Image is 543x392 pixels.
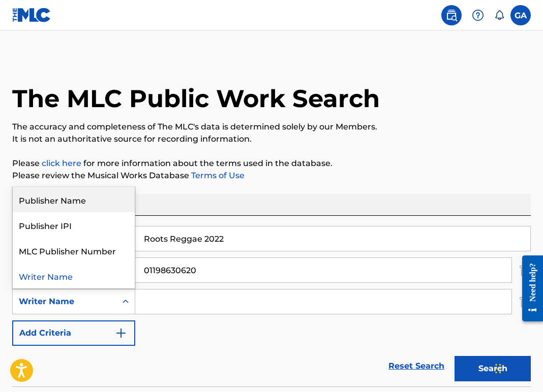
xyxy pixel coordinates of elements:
[19,296,110,308] div: Writer Name
[445,9,458,21] img: search
[115,327,127,339] img: 9d2ae6d4665cec9f34b9.svg
[12,121,531,133] p: The accuracy and completeness of The MLC's data is determined solely by our Members.
[495,353,501,384] div: Drag
[13,263,135,288] div: Writer Name
[492,343,543,392] iframe: Chat Widget
[383,355,449,377] a: Reset Search
[42,158,81,168] a: click here
[13,212,135,238] div: Publisher IPI
[472,9,484,21] img: help
[455,356,531,381] button: Search
[494,10,504,20] div: Notifications
[13,187,135,212] div: Publisher Name
[12,320,135,346] button: Add Criteria
[12,83,380,114] h1: The MLC Public Work Search
[468,5,488,25] div: Help
[12,157,531,170] p: Please for more information about the terms used in the database.
[441,5,462,25] a: Public Search
[13,238,135,263] div: MLC Publisher Number
[510,5,531,25] div: User Menu
[12,8,51,22] img: MLC Logo
[12,170,531,182] p: Please review the Musical Works Database
[12,226,531,386] form: Search Form
[189,171,245,180] a: Terms of Use
[515,246,543,330] iframe: Resource Center
[12,133,531,145] p: It is not an authoritative source for recording information.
